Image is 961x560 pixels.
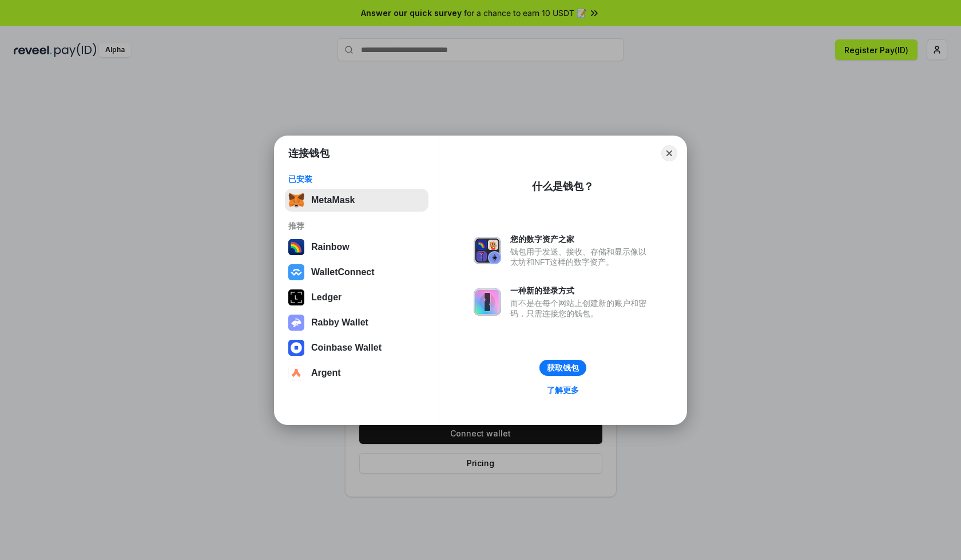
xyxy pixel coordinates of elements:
[547,363,579,373] div: 获取钱包
[288,221,425,231] div: 推荐
[288,365,304,381] img: svg+xml,%3Csvg%20width%3D%2228%22%20height%3D%2228%22%20viewBox%3D%220%200%2028%2028%22%20fill%3D...
[285,286,428,309] button: Ledger
[510,247,652,267] div: 钱包用于发送、接收、存储和显示像以太坊和NFT这样的数字资产。
[311,292,341,303] div: Ledger
[540,383,586,398] a: 了解更多
[285,311,428,334] button: Rabby Wallet
[285,236,428,259] button: Rainbow
[474,288,501,316] img: svg+xml,%3Csvg%20xmlns%3D%22http%3A%2F%2Fwww.w3.org%2F2000%2Fsvg%22%20fill%3D%22none%22%20viewBox...
[285,189,428,212] button: MetaMask
[311,195,355,205] div: MetaMask
[311,317,368,328] div: Rabby Wallet
[288,146,329,160] h1: 连接钱包
[661,145,677,161] button: Close
[532,180,594,193] div: 什么是钱包？
[285,336,428,359] button: Coinbase Wallet
[285,362,428,384] button: Argent
[311,267,375,277] div: WalletConnect
[510,234,652,244] div: 您的数字资产之家
[288,340,304,356] img: svg+xml,%3Csvg%20width%3D%2228%22%20height%3D%2228%22%20viewBox%3D%220%200%2028%2028%22%20fill%3D...
[288,264,304,280] img: svg+xml,%3Csvg%20width%3D%2228%22%20height%3D%2228%22%20viewBox%3D%220%200%2028%2028%22%20fill%3D...
[311,343,382,353] div: Coinbase Wallet
[288,239,304,255] img: svg+xml,%3Csvg%20width%3D%22120%22%20height%3D%22120%22%20viewBox%3D%220%200%20120%20120%22%20fil...
[285,261,428,284] button: WalletConnect
[539,360,586,376] button: 获取钱包
[288,289,304,305] img: svg+xml,%3Csvg%20xmlns%3D%22http%3A%2F%2Fwww.w3.org%2F2000%2Fsvg%22%20width%3D%2228%22%20height%3...
[510,285,652,296] div: 一种新的登录方式
[288,315,304,331] img: svg+xml,%3Csvg%20xmlns%3D%22http%3A%2F%2Fwww.w3.org%2F2000%2Fsvg%22%20fill%3D%22none%22%20viewBox...
[311,368,341,378] div: Argent
[288,192,304,208] img: svg+xml,%3Csvg%20fill%3D%22none%22%20height%3D%2233%22%20viewBox%3D%220%200%2035%2033%22%20width%...
[547,385,579,395] div: 了解更多
[474,237,501,264] img: svg+xml,%3Csvg%20xmlns%3D%22http%3A%2F%2Fwww.w3.org%2F2000%2Fsvg%22%20fill%3D%22none%22%20viewBox...
[311,242,350,252] div: Rainbow
[510,298,652,319] div: 而不是在每个网站上创建新的账户和密码，只需连接您的钱包。
[288,174,425,184] div: 已安装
